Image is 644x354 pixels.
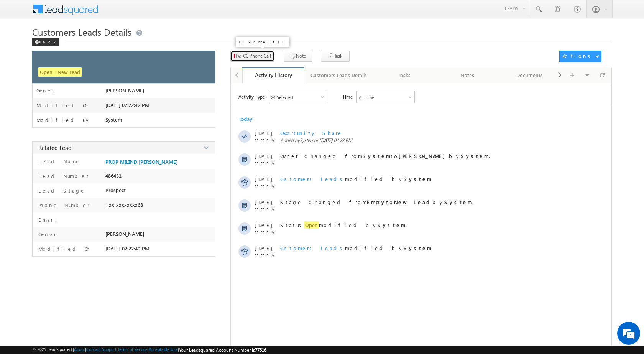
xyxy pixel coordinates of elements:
strong: [PERSON_NAME] [399,153,449,159]
span: [DATE] 02:22:42 PM [105,102,149,108]
label: Modified On [36,245,91,252]
span: System [300,137,314,143]
div: Back [32,38,59,46]
span: +xx-xxxxxxxx68 [105,202,143,208]
label: Email [36,216,63,223]
label: Phone Number [36,202,90,208]
p: CC Phone Call [239,39,286,44]
div: Activity History [248,71,299,79]
a: PROP MILIND [PERSON_NAME] [105,159,177,165]
strong: System [378,222,406,228]
a: Terms of Service [118,347,148,352]
button: Actions [559,51,601,62]
label: Modified By [36,117,90,123]
strong: Empty [367,199,386,205]
strong: System [404,176,432,182]
a: Notes [436,67,499,83]
span: Open [304,221,319,229]
label: Modified On [36,102,89,109]
strong: System [444,199,472,205]
span: Opportunity Share [280,130,343,136]
span: Status modified by . [280,221,407,229]
div: Notes [442,71,492,80]
span: Stage changed from to by . [280,199,473,205]
span: Added by on [280,137,578,143]
span: 02:22 PM [255,161,278,166]
span: [DATE] 02:22 PM [319,137,352,143]
span: [DATE] [255,153,272,159]
a: Contact Support [86,347,117,352]
span: modified by [280,245,432,251]
span: [DATE] [255,222,272,228]
a: Acceptable Use [149,347,178,352]
div: Documents [505,71,554,80]
span: 77516 [255,347,266,353]
span: Open - New Lead [38,67,82,77]
div: Tasks [380,71,429,80]
span: Customers Leads [280,176,345,182]
div: 24 Selected [271,95,293,100]
span: Your Leadsquared Account Number is [179,347,266,353]
div: All Time [359,95,374,100]
button: Task [321,51,350,62]
span: © 2025 LeadSquared | | | | | [32,347,266,353]
label: Lead Number [36,173,89,179]
span: 02:22 PM [255,138,278,143]
a: Tasks [374,67,436,83]
span: [DATE] [255,245,272,251]
strong: System [404,245,432,251]
button: CC Phone Call [230,51,274,62]
span: 02:22 PM [255,230,278,235]
span: [PERSON_NAME] [105,87,144,94]
span: Customers Leads [280,245,345,251]
span: 02:22 PM [255,253,278,258]
div: Customers Leads Details [310,71,367,80]
span: 02:22 PM [255,184,278,189]
label: Owner [36,87,54,94]
span: [DATE] 02:22:49 PM [105,245,149,252]
a: About [74,347,85,352]
span: [DATE] [255,199,272,205]
strong: System [461,153,489,159]
span: Related Lead [38,144,72,151]
span: Customers Leads Details [32,26,131,38]
span: System [105,117,122,123]
span: modified by [280,176,432,182]
button: Note [284,51,312,62]
strong: New Lead [394,199,432,205]
div: Today [238,115,263,122]
label: Owner [36,231,56,237]
span: 486431 [105,173,122,179]
span: Time [342,91,353,102]
label: Lead Stage [36,187,85,194]
span: [PERSON_NAME] [105,231,144,237]
span: [DATE] [255,176,272,182]
a: Customers Leads Details [304,67,374,83]
strong: System [363,153,391,159]
label: Lead Name [36,158,80,165]
span: [DATE] [255,130,272,136]
span: Prospect [105,187,126,193]
span: Activity Type [238,91,265,102]
span: CC Phone Call [243,53,271,59]
div: Actions [563,53,593,59]
span: 02:22 PM [255,207,278,212]
a: Documents [499,67,561,83]
a: Activity History [242,67,305,83]
span: Owner changed from to by . [280,153,490,159]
